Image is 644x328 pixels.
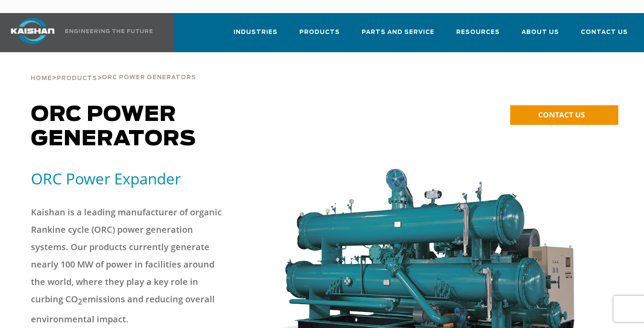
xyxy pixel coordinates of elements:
a: Industries [234,21,278,50]
span: ORC Power Generators [102,75,196,80]
span: ORC Power Generators [31,104,196,150]
a: Resources [456,21,500,50]
span: About Us [522,27,559,37]
img: Engineering the future [65,29,153,33]
a: Contact Us [581,21,628,50]
a: Products [57,74,97,82]
a: About Us [522,21,559,50]
span: Parts and Service [362,27,434,37]
p: Kaishan is a leading manufacturer of organic Rankine cycle (ORC) power generation systems. Our pr... [31,204,228,328]
h5: ORC Power Expander [31,169,258,188]
a: Parts and Service [362,21,434,50]
div: > > [31,52,196,85]
a: CONTACT US [510,105,618,125]
span: Resources [456,27,500,37]
sub: 2 [78,297,82,307]
span: Products [57,76,97,81]
span: CONTACT US [538,110,585,120]
span: Contact Us [581,27,628,37]
a: Home [31,74,52,82]
span: Industries [234,27,278,37]
span: Products [299,27,340,37]
span: Home [31,76,52,81]
a: Products [299,21,340,50]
